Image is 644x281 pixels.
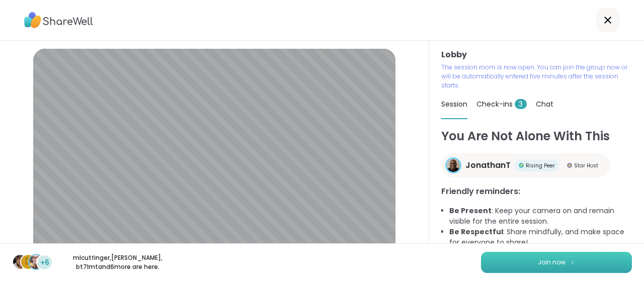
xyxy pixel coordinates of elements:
[441,63,632,90] p: The session room is now open. You can join the group now or will be automatically entered five mi...
[25,255,31,268] span: D
[574,162,598,169] span: Star Host
[449,227,632,248] li: : Share mindfully, and make space for everyone to share!
[449,227,503,237] b: Be Respectful
[447,159,460,172] img: JonathanT
[441,185,632,198] h3: Friendly reminders:
[570,259,576,265] img: ShareWell Logomark
[29,255,43,269] img: bt7lmt
[441,153,610,177] a: JonathanTJonathanTRising PeerRising PeerStar HostStar Host
[449,206,492,216] b: Be Present
[519,163,524,168] img: Rising Peer
[24,9,93,32] img: ShareWell Logo
[449,206,632,227] li: : Keep your camera on and remain visible for the entire session.
[538,258,566,267] span: Join now
[481,252,632,273] button: Join now
[441,127,632,145] h1: You Are Not Alone With This
[61,253,174,271] p: mlcutfinger , [PERSON_NAME] , bt7lmt and 6 more are here.
[465,159,511,171] span: JonathanT
[536,99,553,109] span: Chat
[40,257,49,268] span: +6
[441,49,632,61] h3: Lobby
[526,162,555,169] span: Rising Peer
[476,99,527,109] span: Check-ins
[441,99,467,109] span: Session
[13,255,27,269] img: mlcutfinger
[567,163,572,168] img: Star Host
[515,99,527,109] span: 3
